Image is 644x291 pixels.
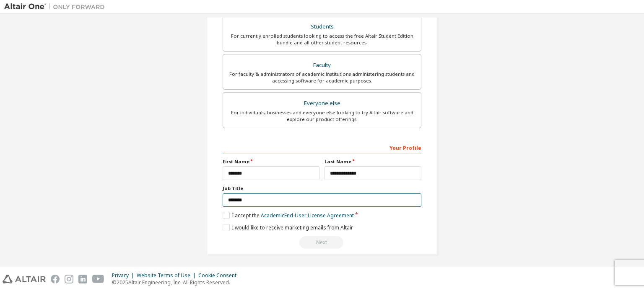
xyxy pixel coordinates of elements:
div: For currently enrolled students looking to access the free Altair Student Edition bundle and all ... [228,33,416,46]
label: Last Name [325,158,421,165]
label: Job Title [223,185,421,192]
div: Everyone else [228,98,416,109]
p: © 2025 Altair Engineering, Inc. All Rights Reserved. [112,279,241,286]
div: Faculty [228,59,416,71]
img: facebook.svg [51,275,60,283]
div: Cookie Consent [198,272,241,279]
img: youtube.svg [92,275,104,283]
img: Altair One [4,3,109,11]
div: Read and acccept EULA to continue [223,236,421,249]
div: Your Profile [223,141,421,154]
img: instagram.svg [65,275,73,283]
label: I accept the [223,212,354,219]
div: Website Terms of Use [137,272,198,279]
div: For individuals, businesses and everyone else looking to try Altair software and explore our prod... [228,109,416,123]
div: Students [228,21,416,33]
div: For faculty & administrators of academic institutions administering students and accessing softwa... [228,71,416,84]
label: First Name [223,158,319,165]
img: linkedin.svg [78,275,87,283]
img: altair_logo.svg [3,275,46,283]
a: Academic End-User License Agreement [261,212,354,219]
label: I would like to receive marketing emails from Altair [223,224,353,231]
div: Privacy [112,272,137,279]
